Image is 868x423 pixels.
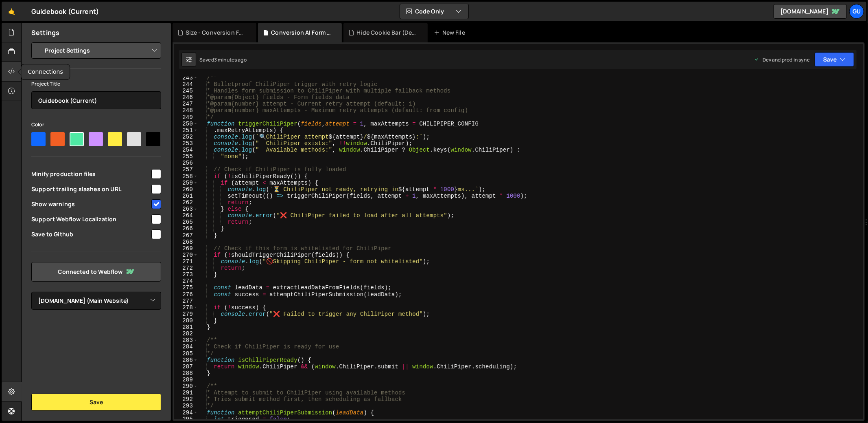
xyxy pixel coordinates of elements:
[174,337,198,344] div: 283
[174,127,198,134] div: 251
[400,4,468,19] button: Code Only
[174,101,198,107] div: 247
[174,403,198,409] div: 293
[174,173,198,180] div: 258
[174,75,198,81] div: 243
[174,193,198,199] div: 261
[21,64,70,79] div: Connections
[174,147,198,153] div: 254
[174,291,198,298] div: 276
[174,317,198,324] div: 280
[174,140,198,147] div: 253
[31,28,59,37] h2: Settings
[271,29,332,37] div: Conversion AI Form .js
[174,245,198,252] div: 269
[174,324,198,330] div: 281
[174,278,198,284] div: 274
[174,81,198,88] div: 244
[174,121,198,127] div: 250
[31,91,161,109] input: Project name
[849,4,864,19] a: Gu
[31,170,150,178] span: Minify production files
[174,396,198,403] div: 292
[31,200,150,208] span: Show warnings
[174,383,198,390] div: 290
[815,52,854,67] button: Save
[174,265,198,271] div: 272
[186,29,247,37] div: Size - Conversion Forms (Demos).js
[174,94,198,101] div: 246
[174,180,198,186] div: 259
[174,166,198,173] div: 257
[199,56,247,63] div: Saved
[174,225,198,232] div: 266
[174,298,198,304] div: 277
[174,212,198,219] div: 264
[174,88,198,94] div: 245
[174,206,198,212] div: 263
[174,357,198,364] div: 286
[174,107,198,114] div: 248
[174,271,198,278] div: 273
[174,134,198,140] div: 252
[174,390,198,396] div: 291
[174,330,198,337] div: 282
[31,121,44,129] label: Color
[214,56,247,63] div: 3 minutes ago
[31,185,150,193] span: Support trailing slashes on URL
[31,7,99,16] div: Guidebook (Current)
[174,232,198,239] div: 267
[174,284,198,291] div: 275
[174,160,198,166] div: 256
[174,410,198,416] div: 294
[174,219,198,225] div: 265
[2,2,22,21] a: 🤙
[174,258,198,265] div: 271
[174,364,198,370] div: 287
[174,199,198,206] div: 262
[31,230,150,238] span: Save to Github
[174,311,198,317] div: 279
[434,29,468,37] div: New File
[174,304,198,311] div: 278
[174,239,198,245] div: 268
[31,215,150,223] span: Support Webflow Localization
[357,29,418,37] div: Hide Cookie Bar (Dev).js
[174,344,198,350] div: 284
[174,186,198,193] div: 260
[31,80,60,88] label: Project Title
[754,56,810,63] div: Dev and prod in sync
[174,416,198,423] div: 295
[174,350,198,357] div: 285
[174,153,198,160] div: 255
[174,252,198,258] div: 270
[774,4,847,19] a: [DOMAIN_NAME]
[174,370,198,377] div: 288
[174,114,198,121] div: 249
[174,377,198,383] div: 289
[31,262,161,282] a: Connected to Webflow
[31,394,161,411] button: Save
